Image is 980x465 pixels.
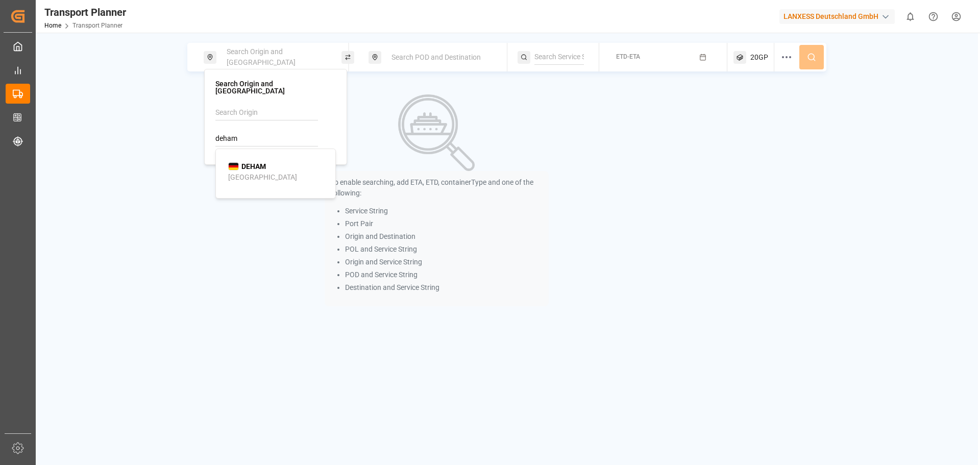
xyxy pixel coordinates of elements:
button: show 0 new notifications [899,5,922,28]
p: To enable searching, add ETA, ETD, containerType and one of the following: [331,177,543,199]
div: [GEOGRAPHIC_DATA] [228,172,297,183]
input: Search POL [215,131,318,146]
div: Transport Planner [44,5,126,20]
button: LANXESS Deutschland GmbH [779,7,899,26]
span: 20GP [750,52,768,63]
li: Origin and Destination [345,231,543,242]
li: POL and Service String [345,244,543,255]
li: POD and Service String [345,270,543,280]
a: Home [44,22,61,29]
li: Destination and Service String [345,282,543,293]
li: Port Pair [345,218,543,229]
b: DEHAM [241,162,266,170]
button: Help Center [922,5,945,28]
span: Search POD and Destination [391,53,481,61]
span: ETD-ETA [616,53,640,60]
input: Search Origin [215,105,318,120]
img: country [228,162,239,170]
div: LANXESS Deutschland GmbH [779,9,895,24]
img: Search [398,94,475,171]
button: ETD-ETA [605,47,721,67]
input: Search Service String [534,50,584,65]
h4: Search Origin and [GEOGRAPHIC_DATA] [215,80,336,94]
li: Origin and Service String [345,257,543,267]
span: Search Origin and [GEOGRAPHIC_DATA] [227,47,296,66]
li: Service String [345,206,543,216]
